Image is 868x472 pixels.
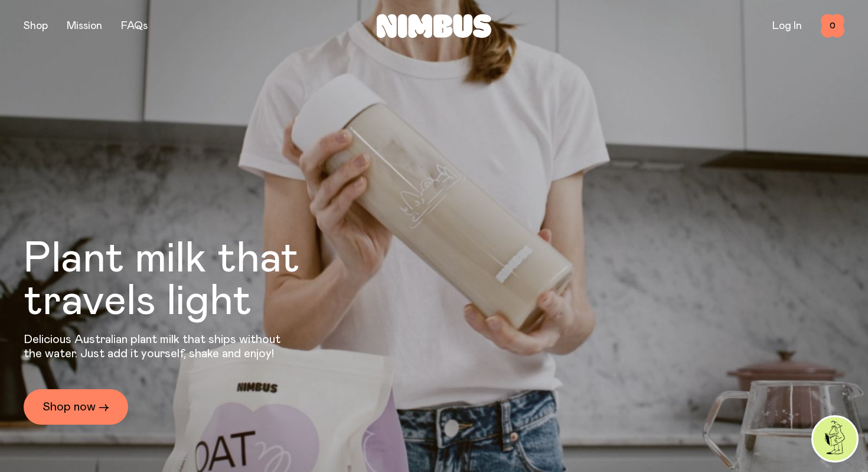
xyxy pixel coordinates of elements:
[24,238,364,323] h1: Plant milk that travels light
[24,332,288,361] p: Delicious Australian plant milk that ships without the water. Just add it yourself, shake and enjoy!
[821,14,844,38] button: 0
[772,21,802,31] a: Log In
[67,21,102,31] a: Mission
[121,21,148,31] a: FAQs
[813,417,857,461] img: agent
[24,389,128,425] a: Shop now →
